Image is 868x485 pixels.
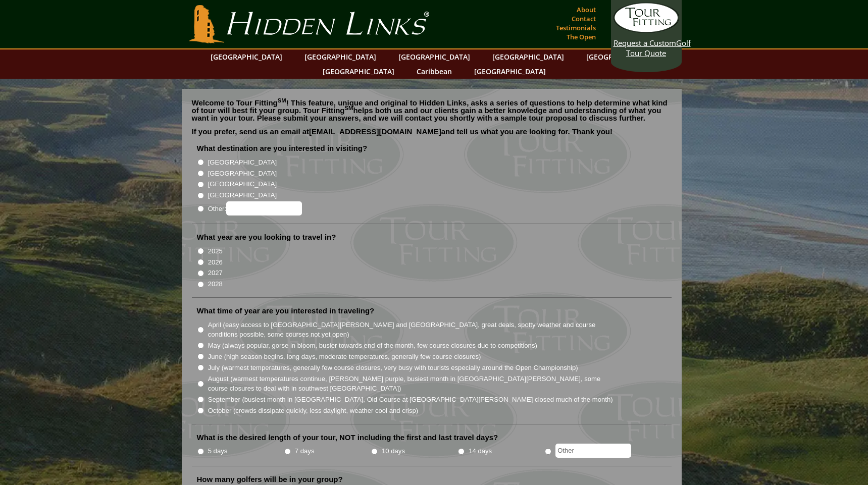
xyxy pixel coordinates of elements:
label: What is the desired length of your tour, NOT including the first and last travel days? [197,433,498,443]
a: [GEOGRAPHIC_DATA] [393,49,475,64]
a: Testimonials [553,21,598,35]
label: 14 days [469,446,492,456]
label: What year are you looking to travel in? [197,232,336,242]
label: July (warmest temperatures, generally few course closures, very busy with tourists especially aro... [208,363,578,373]
a: [GEOGRAPHIC_DATA] [469,64,551,79]
label: What destination are you interested in visiting? [197,143,368,153]
a: Contact [569,12,598,26]
label: 5 days [208,446,228,456]
label: October (crowds dissipate quickly, less daylight, weather cool and crisp) [208,406,419,416]
a: [EMAIL_ADDRESS][DOMAIN_NAME] [309,127,441,136]
label: [GEOGRAPHIC_DATA] [208,190,277,200]
label: [GEOGRAPHIC_DATA] [208,157,277,168]
label: 2025 [208,246,223,256]
label: Other: [208,201,302,215]
a: [GEOGRAPHIC_DATA] [487,49,569,64]
sup: SM [278,97,286,103]
label: 2027 [208,268,223,278]
label: 10 days [382,446,405,456]
a: About [574,3,598,17]
a: [GEOGRAPHIC_DATA] [299,49,381,64]
label: September (busiest month in [GEOGRAPHIC_DATA], Old Course at [GEOGRAPHIC_DATA][PERSON_NAME] close... [208,395,613,405]
a: Request a CustomGolf Tour Quote [614,3,679,58]
label: 7 days [295,446,315,456]
a: Caribbean [412,64,457,79]
input: Other: [226,201,302,215]
label: April (easy access to [GEOGRAPHIC_DATA][PERSON_NAME] and [GEOGRAPHIC_DATA], great deals, spotty w... [208,320,614,340]
p: Welcome to Tour Fitting ! This feature, unique and original to Hidden Links, asks a series of que... [192,99,672,122]
label: 2026 [208,257,223,267]
label: August (warmest temperatures continue, [PERSON_NAME] purple, busiest month in [GEOGRAPHIC_DATA][P... [208,374,614,394]
label: [GEOGRAPHIC_DATA] [208,169,277,179]
a: The Open [564,30,598,44]
label: May (always popular, gorse in bloom, busier towards end of the month, few course closures due to ... [208,341,537,351]
label: 2028 [208,279,223,289]
span: Request a Custom [614,38,676,48]
input: Other [555,444,631,458]
label: What time of year are you interested in traveling? [197,306,375,316]
label: [GEOGRAPHIC_DATA] [208,179,277,189]
p: If you prefer, send us an email at and tell us what you are looking for. Thank you! [192,128,672,143]
a: [GEOGRAPHIC_DATA] [318,64,399,79]
a: [GEOGRAPHIC_DATA] [206,49,287,64]
label: June (high season begins, long days, moderate temperatures, generally few course closures) [208,352,481,362]
a: [GEOGRAPHIC_DATA] [581,49,663,64]
label: How many golfers will be in your group? [197,474,343,484]
sup: SM [345,105,353,111]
